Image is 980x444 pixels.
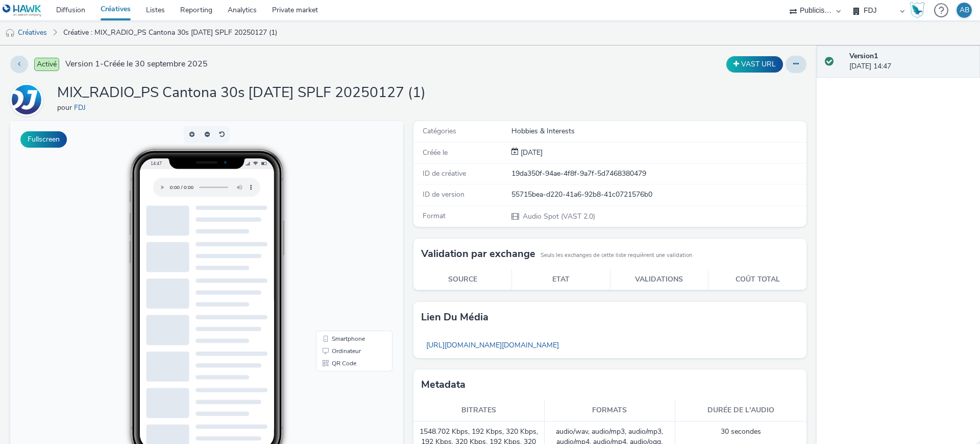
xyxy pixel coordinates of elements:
[57,83,426,103] h1: MIX_RADIO_PS Cantona 30s [DATE] SPLF 20250127 (1)
[421,310,488,325] h3: Lien du média
[421,246,535,262] h3: Validation par exchange
[849,51,878,61] strong: Version 1
[541,251,692,260] small: Seuls les exchanges de cette liste requièrent une validation
[20,131,67,148] button: Fullscreen
[511,190,805,200] div: 55715bea-d220-41a6-92b8-41c0721576b0
[413,400,545,421] th: Bitrates
[522,212,595,221] span: Audio Spot (VAST 2.0)
[308,224,380,236] li: Ordinateur
[726,56,783,73] button: VAST URL
[423,190,464,199] span: ID de version
[610,269,708,290] th: Validations
[849,51,972,72] div: [DATE] 14:47
[57,103,74,112] span: pour
[423,169,466,178] span: ID de créative
[708,269,807,290] th: Coût total
[65,58,208,70] span: Version 1 - Créée le 30 septembre 2025
[3,4,42,17] img: undefined Logo
[512,269,610,290] th: Etat
[511,169,805,179] div: 19da350f-94ae-4f8f-9a7f-5d7468380479
[322,215,355,221] span: Smartphone
[545,400,676,421] th: Formats
[724,56,786,73] div: Dupliquer la créative en un VAST URL
[421,335,564,355] a: [URL][DOMAIN_NAME][DOMAIN_NAME]
[511,126,805,136] div: Hobbies & Interests
[140,39,152,45] span: 14:47
[322,227,351,233] span: Ordinateur
[421,377,465,392] h3: Metadata
[5,28,15,38] img: audio
[34,58,59,71] span: Activé
[910,2,925,18] img: Hawk Academy
[675,400,806,421] th: Durée de l'audio
[423,126,456,136] span: Catégories
[58,20,282,45] a: Créative : MIX_RADIO_PS Cantona 30s [DATE] SPLF 20250127 (1)
[74,103,90,112] a: FDJ
[519,148,543,157] span: [DATE]
[308,212,380,224] li: Smartphone
[960,3,969,18] div: AB
[423,211,446,221] span: Format
[10,95,47,104] a: FDJ
[322,239,346,245] span: QR Code
[910,2,929,18] a: Hawk Academy
[519,148,543,158] div: Création 30 septembre 2025, 14:47
[308,236,380,248] li: QR Code
[413,269,512,290] th: Source
[12,85,41,114] img: FDJ
[423,148,448,157] span: Créée le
